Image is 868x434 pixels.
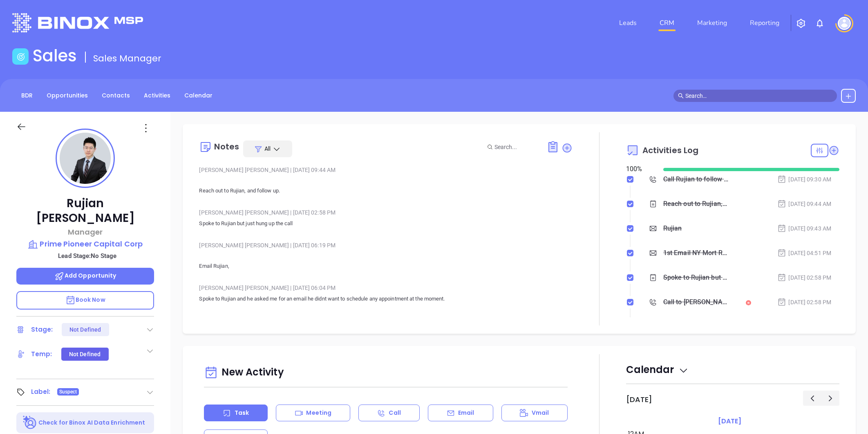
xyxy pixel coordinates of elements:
div: [DATE] 09:30 AM [777,175,831,184]
span: search [678,93,684,99]
div: [DATE] 04:51 PM [777,249,831,258]
p: Meeting [306,409,331,417]
span: Calendar [626,363,689,376]
div: [DATE] 09:43 AM [777,224,831,233]
span: | [290,209,291,216]
p: Check for Binox AI Data Enrichment [38,418,145,427]
h1: Sales [33,46,77,66]
p: Spoke to Rujian but just hung up the call [199,219,573,228]
span: | [290,285,291,291]
div: Call to [PERSON_NAME] [663,296,728,308]
div: Temp: [31,348,52,360]
div: [DATE] 02:58 PM [777,298,831,307]
a: Activities [139,89,175,102]
div: Reach out to Rujian, and follow up. [663,198,728,210]
img: profile-user [60,133,111,184]
img: user [838,17,851,30]
span: Sales Manager [93,52,161,65]
img: logo [12,13,143,32]
p: Manager [16,226,154,237]
span: All [264,145,271,153]
div: Stage: [31,323,53,336]
a: [DATE] [716,416,743,427]
div: 100 % [626,164,653,174]
h2: [DATE] [626,395,652,404]
button: Next day [821,391,839,406]
input: Search… [685,91,832,100]
a: Prime Pioneer Capital Corp [16,238,154,250]
a: Opportunities [42,89,93,102]
span: Activities Log [642,146,698,154]
div: [PERSON_NAME] [PERSON_NAME] [DATE] 06:04 PM [199,282,573,294]
p: Vmail [532,409,549,417]
p: Reach out to Rujian, and follow up. [199,176,573,196]
a: CRM [656,15,678,31]
input: Search... [494,142,538,151]
div: [PERSON_NAME] [PERSON_NAME] [DATE] 06:19 PM [199,239,573,251]
span: | [290,167,291,173]
img: iconNotification [815,18,825,28]
a: BDR [16,89,38,102]
img: Ai-Enrich-DaqCidB-.svg [23,416,37,430]
div: Not Defined [69,348,101,361]
div: Call Rujian to follow up - [PERSON_NAME] [663,173,728,185]
div: New Activity [204,362,568,383]
div: 1st Email NY Mort Recession Campaign [663,247,728,259]
span: Add Opportunity [54,271,116,280]
div: [PERSON_NAME] [PERSON_NAME] [DATE] 09:44 AM [199,164,573,176]
a: Contacts [97,89,135,102]
a: Reporting [747,15,783,31]
button: Previous day [803,391,821,406]
span: Suspect [59,387,77,396]
div: Not Defined [69,323,101,336]
div: [DATE] 09:44 AM [777,199,831,208]
img: iconSetting [796,18,806,28]
div: [PERSON_NAME] [PERSON_NAME] [DATE] 02:58 PM [199,206,573,219]
p: Email Rujian, [199,261,573,271]
span: | [290,242,291,249]
div: Spoke to Rujian but just hung up the call [663,271,728,284]
p: Call [389,409,400,417]
a: Calendar [179,89,217,102]
p: Rujian [PERSON_NAME] [16,196,154,226]
p: Task [235,409,249,417]
p: Spoke to Rujian and he asked me for an email he didnt want to schedule any appointment at the mom... [199,294,573,304]
p: Lead Stage: No Stage [20,251,154,261]
div: [DATE] 02:58 PM [777,273,831,282]
div: Rujian [663,222,682,235]
div: Label: [31,386,51,398]
p: Email [458,409,474,417]
span: Book Now [65,296,105,304]
div: Notes [214,142,239,151]
a: Leads [616,15,640,31]
a: Marketing [694,15,730,31]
